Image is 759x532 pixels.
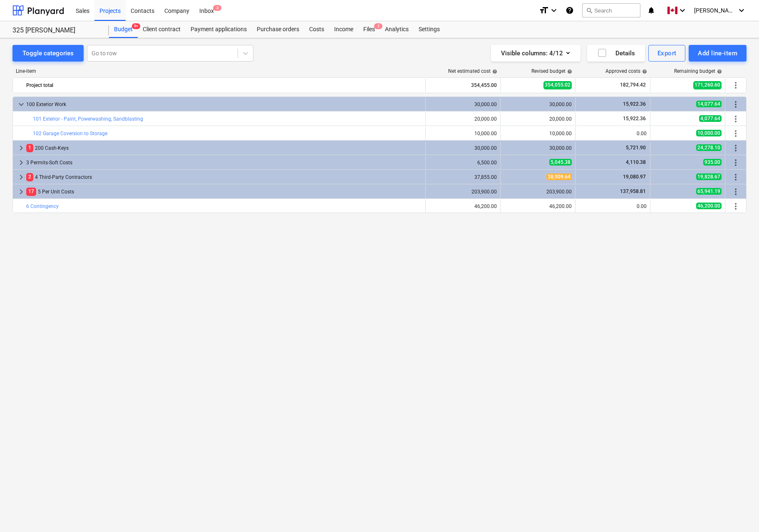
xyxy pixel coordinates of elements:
div: Visible columns : 4/12 [501,48,570,59]
div: Details [597,48,635,59]
span: 3 [213,5,221,11]
span: 46,200.00 [696,203,722,209]
button: Details [587,45,645,62]
span: More actions [731,143,741,153]
div: 30,000.00 [429,145,497,151]
div: Add line-item [698,48,737,59]
div: Export [657,48,677,59]
i: notifications [647,5,655,15]
span: 19,080.97 [622,174,647,180]
a: Budget9+ [109,21,138,38]
div: 10,000.00 [429,131,497,136]
span: More actions [731,201,741,211]
span: help [491,69,497,74]
div: 3 Permits-Soft Costs [26,156,422,169]
div: 46,200.00 [429,203,497,209]
button: Search [582,3,640,17]
div: 0.00 [579,203,647,209]
a: Analytics [380,21,414,38]
span: 4,110.38 [625,159,647,165]
div: 10,000.00 [504,131,572,136]
span: 2 [26,173,33,181]
a: Payment applications [186,21,252,38]
a: Costs [304,21,329,38]
i: Knowledge base [566,5,574,15]
span: [PERSON_NAME] [694,7,736,14]
div: Remaining budget [674,68,722,74]
span: 354,055.02 [543,81,572,89]
div: Line-item [12,68,426,74]
span: 5,045.38 [549,159,572,166]
span: keyboard_arrow_down [16,99,26,109]
span: 65,941.19 [696,188,722,195]
button: Export [648,45,686,62]
div: 203,900.00 [429,189,497,195]
div: 5 Per Unit Costs [26,185,422,198]
button: Add line-item [689,45,747,62]
span: 171,260.60 [693,81,722,89]
i: keyboard_arrow_down [677,5,687,15]
div: Approved costs [605,68,647,74]
i: format_size [539,5,549,15]
span: 10,000.00 [696,130,722,136]
div: 200 Cash-Keys [26,141,422,155]
span: 17 [26,188,36,195]
span: 24,278.10 [696,144,722,151]
span: More actions [731,172,741,182]
div: 4 Third-Party Contractors [26,171,422,184]
div: Project total [26,79,422,92]
div: Budget [109,21,138,38]
span: More actions [731,158,741,168]
div: 325 [PERSON_NAME] [12,26,99,35]
span: 1 [26,144,33,152]
a: Purchase orders [252,21,304,38]
a: Income [329,21,358,38]
span: 137,958.81 [619,188,647,194]
a: 6 Contingency [26,203,59,209]
span: help [715,69,722,74]
div: 30,000.00 [429,101,497,107]
span: More actions [731,114,741,124]
button: Toggle categories [12,45,84,62]
iframe: Chat Widget [717,492,759,532]
div: Net estimated cost [448,68,497,74]
div: Revised budget [531,68,572,74]
div: Files [358,21,380,38]
span: More actions [731,99,741,109]
div: Toggle categories [22,48,74,59]
span: 4,077.64 [699,115,722,122]
span: 2 [374,23,382,29]
span: keyboard_arrow_right [16,143,26,153]
div: 20,000.00 [429,116,497,122]
a: Settings [414,21,445,38]
div: 203,900.00 [504,189,572,195]
a: 101 Exterior - Paint, Powerwashing, Sandblasting [33,116,143,122]
div: Client contract [138,21,186,38]
span: keyboard_arrow_right [16,158,26,168]
span: keyboard_arrow_right [16,187,26,197]
span: 19,828.67 [696,173,722,180]
i: keyboard_arrow_down [737,5,747,15]
a: 102 Garage Coversion to Storage [33,131,107,136]
button: Visible columns:4/12 [491,45,580,62]
span: More actions [731,80,741,90]
span: keyboard_arrow_right [16,172,26,182]
span: More actions [731,187,741,197]
div: 0.00 [579,131,647,136]
span: 14,077.64 [696,101,722,107]
div: 6,500.00 [429,160,497,166]
div: 20,000.00 [504,116,572,122]
div: 46,200.00 [504,203,572,209]
span: 15,922.36 [622,116,647,121]
div: 100 Exterior Work [26,98,422,111]
a: Files2 [358,21,380,38]
span: 15,922.36 [622,101,647,107]
div: 30,000.00 [504,145,572,151]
